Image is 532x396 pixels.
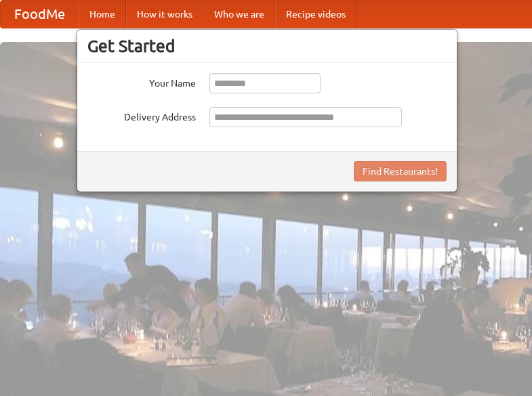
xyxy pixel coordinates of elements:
[203,1,275,28] a: Who we are
[126,1,203,28] a: How it works
[87,107,196,124] label: Delivery Address
[87,36,447,56] h3: Get Started
[275,1,356,28] a: Recipe videos
[354,161,447,181] button: Find Restaurants!
[87,73,196,90] label: Your Name
[79,1,126,28] a: Home
[1,1,79,28] a: FoodMe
